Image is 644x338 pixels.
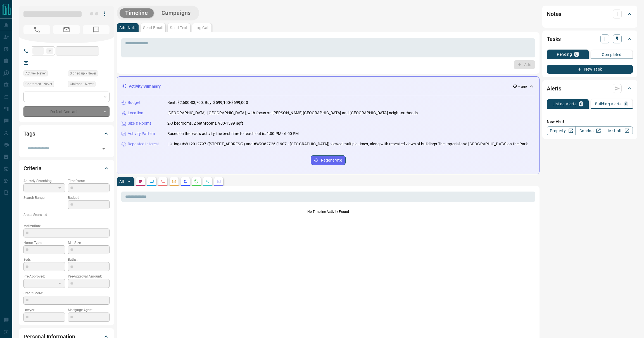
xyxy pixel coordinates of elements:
p: Building Alerts [595,102,622,106]
h2: Alerts [547,84,561,93]
p: Actively Searching: [23,178,65,183]
a: Property [547,126,576,135]
div: Alerts [547,82,633,95]
p: Size & Rooms [128,120,152,126]
p: Search Range: [23,195,65,200]
p: 0 [580,102,582,106]
svg: Emails [172,179,176,184]
p: New Alert: [547,119,633,125]
svg: Opportunities [205,179,210,184]
p: Timeframe: [68,178,110,183]
p: Completed [602,53,622,57]
p: Location [128,110,143,116]
p: Baths: [68,257,110,262]
p: Add Note [119,26,136,30]
span: No Email [53,25,80,34]
svg: Notes [138,179,143,184]
p: Beds: [23,257,65,262]
button: Open [100,145,108,153]
span: No Number [83,25,110,34]
p: -- ago [518,84,527,89]
p: Home Type: [23,240,65,245]
p: Budget [128,100,141,106]
p: -- - -- [23,200,65,209]
svg: Agent Actions [217,179,221,184]
p: Credit Score: [23,291,110,296]
a: -- [32,60,35,65]
p: Min Size: [68,240,110,245]
div: Activity Summary-- ago [122,81,535,92]
svg: Lead Browsing Activity [149,179,154,184]
div: Criteria [23,162,110,175]
button: Timeline [120,8,154,18]
span: Active - Never [25,71,46,76]
p: Budget: [68,195,110,200]
p: 0 [575,52,578,56]
p: Activity Pattern [128,131,155,137]
p: No Timeline Activity Found [121,209,535,214]
span: Claimed - Never [70,81,94,87]
button: New Task [547,65,633,74]
svg: Requests [194,179,199,184]
svg: Calls [161,179,165,184]
div: Tasks [547,32,633,46]
p: Areas Searched: [23,212,110,217]
p: Lawyer: [23,307,65,313]
p: Mortgage Agent: [68,307,110,313]
p: Rent: $2,600-$3,700; Buy: $599,100-$699,000 [167,100,248,106]
p: Based on the lead's activity, the best time to reach out is: 1:00 PM - 6:00 PM [167,131,299,137]
p: 2-3 bedrooms, 2 bathrooms, 900-1599 sqft [167,120,243,126]
p: Pre-Approval Amount: [68,274,110,279]
p: Listings #W12012797 ([STREET_ADDRESS]) and #W9382726 (1907 - [GEOGRAPHIC_DATA]) viewed multiple t... [167,141,528,147]
p: All [119,180,124,183]
a: Condos [575,126,604,135]
span: Signed up - Never [70,71,96,76]
button: Campaigns [156,8,196,18]
a: Mr.Loft [604,126,633,135]
div: Do Not Contact [23,106,110,117]
p: Pending [557,52,572,56]
h2: Criteria [23,164,42,173]
div: Tags [23,127,110,140]
p: 0 [625,102,627,106]
p: [GEOGRAPHIC_DATA], [GEOGRAPHIC_DATA], with focus on [PERSON_NAME][GEOGRAPHIC_DATA] and [GEOGRAPHI... [167,110,418,116]
p: Listing Alerts [552,102,577,106]
p: Motivation: [23,223,110,229]
p: Activity Summary [129,83,161,89]
h2: Notes [547,10,561,18]
p: Pre-Approved: [23,274,65,279]
h2: Tags [23,129,35,138]
svg: Listing Alerts [183,179,187,184]
p: Repeated Interest [128,141,159,147]
span: No Number [23,25,50,34]
button: Regenerate [311,155,346,165]
div: Notes [547,7,633,21]
span: Contacted - Never [25,81,52,87]
h2: Tasks [547,34,561,43]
